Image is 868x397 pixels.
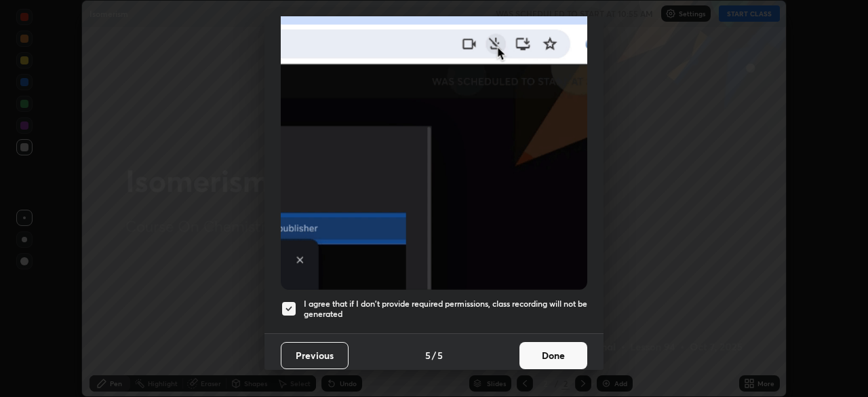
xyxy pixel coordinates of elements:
[425,348,431,362] h4: 5
[304,299,587,320] h5: I agree that if I don't provide required permissions, class recording will not be generated
[281,342,349,369] button: Previous
[437,348,443,362] h4: 5
[432,348,436,362] h4: /
[519,342,587,369] button: Done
